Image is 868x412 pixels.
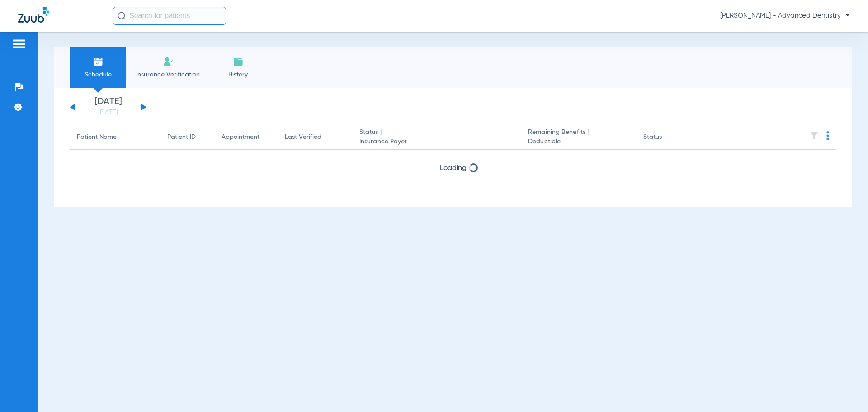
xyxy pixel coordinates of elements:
[167,133,196,142] div: Patient ID
[113,7,226,25] input: Search for patients
[528,137,628,147] span: Deductible
[285,133,321,142] div: Last Verified
[222,133,270,142] div: Appointment
[521,125,636,150] th: Remaining Benefits |
[77,133,117,142] div: Patient Name
[93,57,104,67] img: Schedule
[440,165,467,172] span: Loading
[118,12,126,20] img: Search Icon
[217,70,259,79] span: History
[720,11,850,20] span: [PERSON_NAME] - Advanced Dentistry
[81,97,135,117] li: [DATE]
[167,133,207,142] div: Patient ID
[163,57,174,67] img: Manual Insurance Verification
[77,133,153,142] div: Patient Name
[233,57,244,67] img: History
[133,70,203,79] span: Insurance Verification
[222,133,259,142] div: Appointment
[18,7,49,23] img: Zuub Logo
[826,131,829,140] img: group-dot-blue.svg
[12,38,26,49] img: hamburger-icon
[636,125,697,150] th: Status
[285,133,345,142] div: Last Verified
[352,125,521,150] th: Status |
[359,137,514,147] span: Insurance Payer
[810,131,819,140] img: filter.svg
[76,70,119,79] span: Schedule
[81,108,135,117] a: [DATE]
